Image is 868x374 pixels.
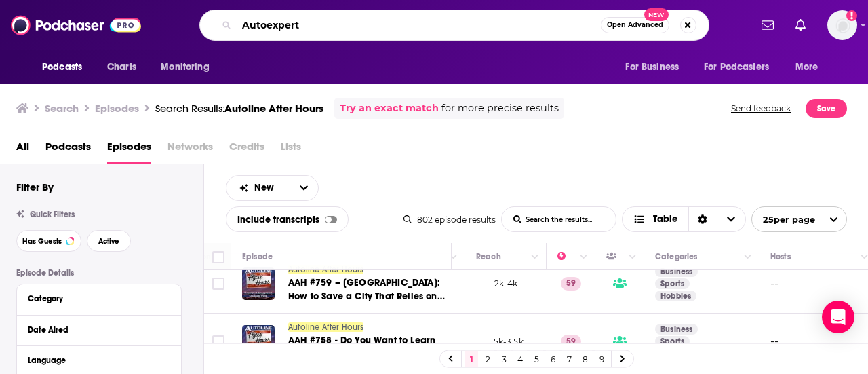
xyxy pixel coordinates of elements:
input: Search podcasts, credits, & more... [237,14,601,36]
a: Episodes [107,136,151,164]
div: 802 episode results [403,214,496,225]
div: Open Intercom Messenger [822,301,854,333]
a: 9 [595,351,608,367]
a: AAH #758 - Do You Want to Learn How to Drive Fast? [288,334,450,361]
button: Date Aired [28,321,170,338]
a: Business [655,266,698,277]
a: Try an exact match [340,100,439,116]
button: Open AdvancedNew [601,17,669,33]
button: Column Actions [446,249,462,265]
button: Column Actions [527,249,543,265]
button: Send feedback [727,98,795,119]
div: Has Guests [606,248,625,265]
span: Active [98,238,119,245]
div: Search podcasts, credits, & more... [199,10,709,41]
div: Episode [242,248,273,265]
div: Search Results: [155,102,323,115]
button: Category [28,290,170,307]
div: Reach [476,248,501,265]
p: 59 [561,277,581,291]
div: Hosts [770,248,791,265]
a: Hobbies [655,291,696,301]
button: Choose View [622,206,746,232]
button: open menu [695,54,789,80]
button: Show profile menu [827,10,857,40]
span: New [644,8,669,21]
button: open menu [616,54,696,80]
a: All [16,136,29,164]
button: Save [806,99,847,118]
h3: Episodes [95,102,139,115]
button: open menu [290,176,318,200]
a: Autoline After Hours [288,322,450,334]
button: Column Actions [740,249,756,265]
span: Has Guests [22,238,62,245]
div: Include transcripts [226,206,349,232]
a: 3 [497,351,511,367]
span: 25 per page [752,209,815,230]
button: Has Guests [16,230,81,252]
div: Sort Direction [688,207,717,231]
div: Category [28,294,161,303]
h3: Search [45,102,79,115]
span: 2k-4k [494,278,518,288]
a: Charts [98,54,144,80]
a: AAH #759 – [GEOGRAPHIC_DATA]: How to Save a City That Relies on Legacy Automakers [288,276,450,303]
span: For Podcasters [704,58,769,77]
span: Charts [107,58,136,77]
img: Podchaser - Follow, Share and Rate Podcasts [11,12,141,38]
span: AAH #758 - Do You Want to Learn How to Drive Fast? [288,335,435,360]
span: Networks [167,136,213,164]
button: open menu [151,54,226,80]
p: Episode Details [16,268,182,278]
span: Toggle select row [212,335,224,348]
a: 4 [513,351,527,367]
a: 6 [546,351,559,367]
button: open menu [226,183,290,193]
a: Sports [655,336,690,347]
a: 1 [465,351,478,367]
button: Active [87,230,131,252]
button: open menu [751,206,847,232]
button: Column Actions [576,249,592,265]
a: 2 [481,351,494,367]
a: 5 [530,351,543,367]
span: Autoline After Hours [288,322,363,332]
span: Lists [281,136,301,164]
div: Power Score [557,248,576,265]
span: Monitoring [161,58,209,77]
div: Categories [655,248,697,265]
a: Search Results:Autoline After Hours [155,102,323,115]
span: Table [653,214,677,224]
span: Podcasts [42,58,82,77]
span: Autoline After Hours [224,102,323,115]
span: Toggle select row [212,278,224,290]
img: User Profile [827,10,857,40]
a: Podcasts [45,136,91,164]
a: 8 [578,351,592,367]
span: New [254,183,279,193]
a: Sports [655,278,690,289]
div: Date Aired [28,325,161,335]
a: Business [655,324,698,335]
span: Credits [229,136,264,164]
button: Language [28,352,170,369]
span: Logged in as Brickman [827,10,857,40]
a: Show notifications dropdown [756,14,779,37]
svg: Add a profile image [846,10,857,21]
button: open menu [33,54,100,80]
span: Open Advanced [607,22,663,29]
h2: Filter By [16,181,54,193]
button: open menu [786,54,835,80]
a: 7 [562,351,576,367]
span: 1.5k-3.5k [488,337,524,347]
span: for more precise results [441,100,559,116]
a: Show notifications dropdown [790,14,811,37]
span: Quick Filters [30,210,75,219]
div: Language [28,356,161,365]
